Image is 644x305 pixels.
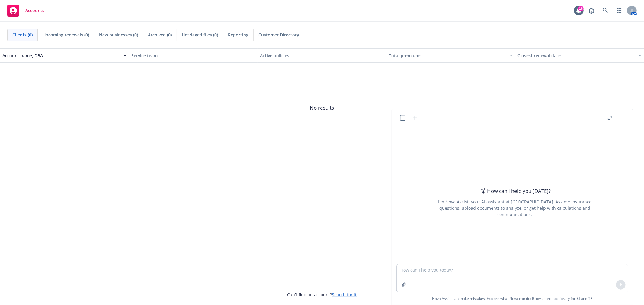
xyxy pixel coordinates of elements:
[131,52,255,59] div: Service team
[228,32,248,38] span: Reporting
[43,32,89,38] span: Upcoming renewals (0)
[148,32,172,38] span: Archived (0)
[332,292,357,297] a: Search for it
[99,32,138,38] span: New businesses (0)
[12,32,33,38] span: Clients (0)
[182,32,218,38] span: Untriaged files (0)
[599,5,611,17] a: Search
[578,6,584,11] div: 18
[2,52,120,59] div: Account name, DBA
[258,48,386,63] button: Active policies
[389,52,506,59] div: Total premiums
[432,292,593,305] span: Nova Assist can make mistakes. Explore what Nova can do: Browse prompt library for and
[287,291,357,298] span: Can't find an account?
[5,2,47,19] a: Accounts
[479,187,551,195] div: How can I help you [DATE]?
[258,32,299,38] span: Customer Directory
[260,52,384,59] div: Active policies
[25,8,44,13] span: Accounts
[386,48,515,63] button: Total premiums
[517,52,635,59] div: Closest renewal date
[588,296,593,301] a: TR
[576,296,580,301] a: BI
[430,199,600,218] div: I'm Nova Assist, your AI assistant at [GEOGRAPHIC_DATA]. Ask me insurance questions, upload docum...
[585,5,598,17] a: Report a Bug
[613,5,625,17] a: Switch app
[129,48,258,63] button: Service team
[515,48,644,63] button: Closest renewal date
